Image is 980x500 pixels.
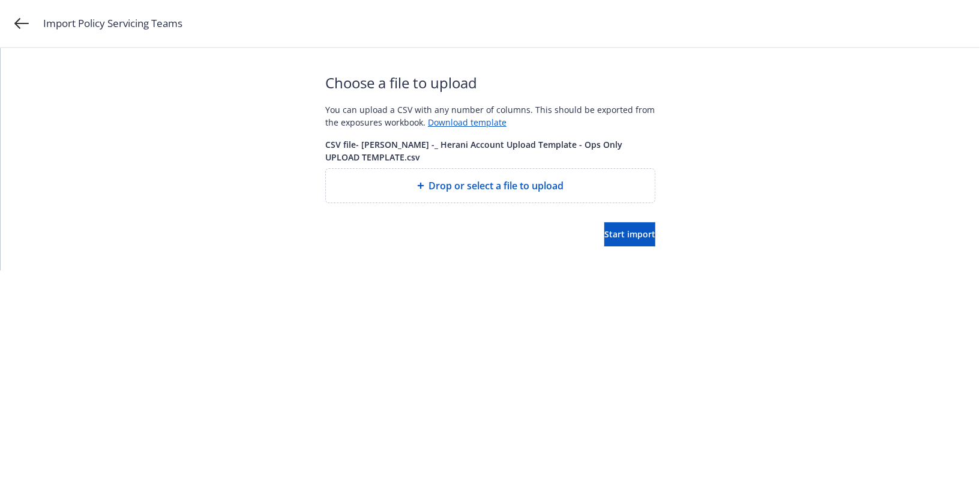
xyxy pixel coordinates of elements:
button: Start import [604,222,655,246]
div: You can upload a CSV with any number of columns. This should be exported from the exposures workb... [325,103,655,129]
a: Download template [428,117,507,128]
div: Drop or select a file to upload [325,168,655,203]
span: Import Policy Servicing Teams [43,16,182,31]
span: Start import [604,228,655,240]
span: CSV file - [PERSON_NAME] -_ Herani Account Upload Template - Ops Only UPLOAD TEMPLATE.csv [325,138,655,163]
span: Choose a file to upload [325,72,655,94]
span: Drop or select a file to upload [429,178,564,193]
